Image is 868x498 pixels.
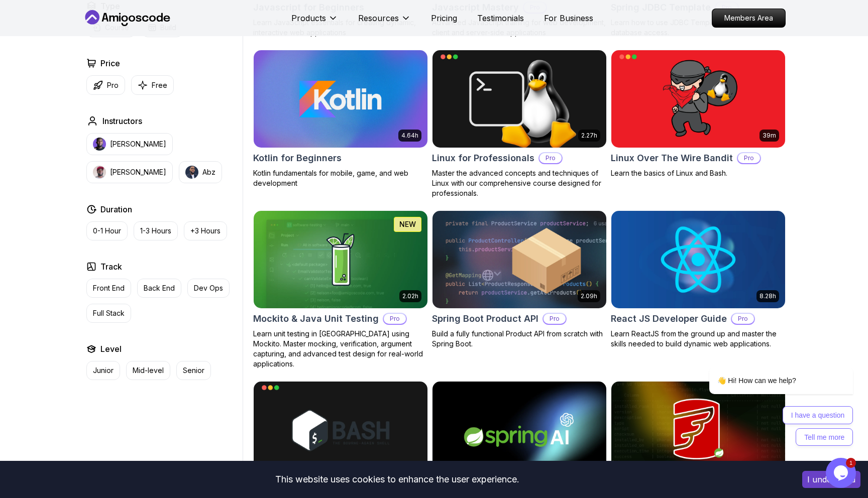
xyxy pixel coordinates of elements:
p: Full Stack [93,308,125,318]
button: Front End [86,279,131,298]
h2: Mockito & Java Unit Testing [253,312,379,326]
p: Senior [183,365,204,376]
p: +3 Hours [190,226,221,236]
p: Learn unit testing in [GEOGRAPHIC_DATA] using Mockito. Master mocking, verification, argument cap... [253,329,428,369]
h2: Linux for Professionals [432,151,534,165]
button: instructor imgAbz [179,161,222,183]
p: Pro [384,314,406,324]
a: React JS Developer Guide card8.28hReact JS Developer GuideProLearn ReactJS from the ground up and... [611,210,786,349]
h2: Instructors [102,115,142,127]
a: Members Area [712,9,786,28]
img: React JS Developer Guide card [607,208,789,310]
button: Pro [86,75,125,95]
h2: Duration [100,203,132,215]
button: Mid-level [126,361,170,380]
p: Members Area [712,9,785,27]
h2: React JS Developer Guide [611,312,727,326]
p: Back End [144,283,175,293]
h2: Track [100,261,122,273]
img: Flyway and Spring Boot card [611,382,785,479]
iframe: chat widget [826,458,858,488]
p: Front End [93,283,125,293]
button: +3 Hours [184,221,227,240]
button: Accept cookies [802,471,860,488]
button: Free [131,75,174,95]
p: 2.27h [581,132,597,140]
div: This website uses cookies to enhance the user experience. [8,468,787,490]
p: Kotlin fundamentals for mobile, game, and web development [253,168,428,188]
img: Shell Scripting card [254,382,427,479]
h2: Linux Over The Wire Bandit [611,151,733,165]
img: instructor img [93,138,106,151]
button: 1-3 Hours [134,221,178,240]
p: Learn ReactJS from the ground up and master the skills needed to build dynamic web applications. [611,329,786,349]
p: Pro [539,153,562,163]
p: Pro [544,314,566,324]
button: 0-1 Hour [86,221,128,240]
p: Learn the basics of Linux and Bash. [611,168,786,178]
button: Back End [137,279,181,298]
img: Linux for Professionals card [432,50,606,148]
h2: Level [100,343,122,355]
a: Spring Boot Product API card2.09hSpring Boot Product APIProBuild a fully functional Product API f... [432,210,607,349]
a: Mockito & Java Unit Testing card2.02hNEWMockito & Java Unit TestingProLearn unit testing in [GEOG... [253,210,428,369]
a: Linux Over The Wire Bandit card39mLinux Over The Wire BanditProLearn the basics of Linux and Bash. [611,50,786,178]
p: 4.64h [401,132,418,140]
img: instructor img [93,166,106,179]
img: Mockito & Java Unit Testing card [254,211,427,308]
a: Testimonials [477,12,524,24]
button: Senior [176,361,211,380]
img: Spring AI card [432,382,606,479]
p: Mid-level [133,365,164,376]
p: Dev Ops [194,283,223,293]
button: Products [291,12,338,32]
p: 2.09h [581,292,597,300]
a: For Business [544,12,593,24]
p: [PERSON_NAME] [110,167,166,177]
p: NEW [399,219,416,229]
h2: Spring Boot Product API [432,312,538,326]
p: 0-1 Hour [93,226,121,236]
img: Linux Over The Wire Bandit card [611,50,785,148]
button: Dev Ops [187,279,230,298]
p: Resources [358,12,399,24]
button: Junior [86,361,120,380]
p: Free [152,80,167,90]
button: Full Stack [86,304,131,323]
h2: Kotlin for Beginners [253,151,342,165]
p: Products [291,12,326,24]
a: Pricing [431,12,457,24]
p: 2.02h [402,292,418,300]
h2: Price [100,57,120,69]
p: [PERSON_NAME] [110,139,166,149]
p: Master the advanced concepts and techniques of Linux with our comprehensive course designed for p... [432,168,607,198]
img: instructor img [185,166,198,179]
button: Resources [358,12,411,32]
img: Spring Boot Product API card [432,211,606,308]
a: Linux for Professionals card2.27hLinux for ProfessionalsProMaster the advanced concepts and techn... [432,50,607,198]
p: Pro [738,153,760,163]
p: Build a fully functional Product API from scratch with Spring Boot. [432,329,607,349]
p: Pro [107,80,119,90]
img: Kotlin for Beginners card [254,50,427,148]
p: Junior [93,365,114,376]
p: 39m [763,132,776,140]
button: instructor img[PERSON_NAME] [86,161,173,183]
iframe: chat widget [677,288,858,453]
button: instructor img[PERSON_NAME] [86,133,173,155]
p: Abz [202,167,215,177]
a: Kotlin for Beginners card4.64hKotlin for BeginnersKotlin fundamentals for mobile, game, and web d... [253,50,428,188]
p: 1-3 Hours [140,226,171,236]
